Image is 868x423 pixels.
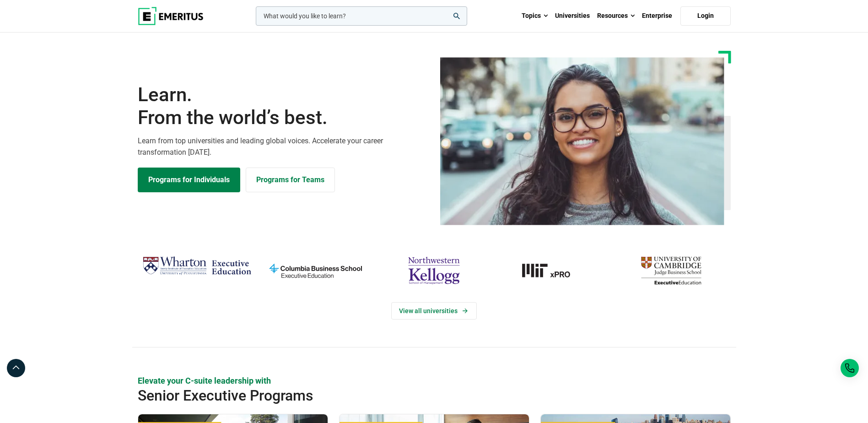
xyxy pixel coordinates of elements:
[138,106,429,129] span: From the world’s best.
[498,253,607,288] a: MIT-xPRO
[138,168,240,192] a: Explore Programs
[391,302,477,320] a: View Universities
[256,6,467,26] input: woocommerce-product-search-field-0
[138,375,731,386] p: Elevate your C-suite leadership with
[246,168,335,192] a: Explore for Business
[616,253,726,288] img: cambridge-judge-business-school
[379,253,489,288] img: northwestern-kellogg
[138,386,671,405] h2: Senior Executive Programs
[680,6,731,26] a: Login
[138,83,429,130] h1: Learn.
[138,135,429,158] p: Learn from top universities and leading global voices. Accelerate your career transformation [DATE].
[142,253,252,280] img: Wharton Executive Education
[440,57,724,225] img: Learn from the world's best
[498,253,607,288] img: MIT xPRO
[261,253,370,288] img: columbia-business-school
